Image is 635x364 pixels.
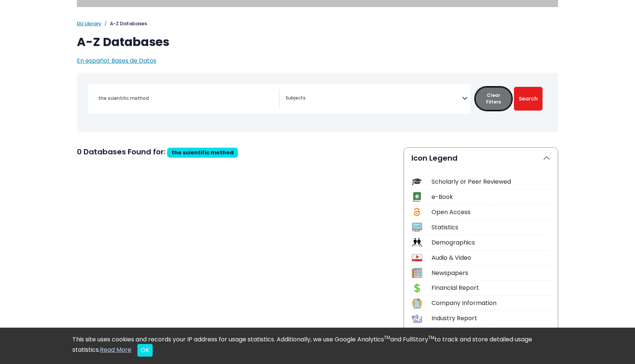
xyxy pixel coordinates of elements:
[432,177,550,186] div: Scholarly or Peer Reviewed
[94,93,279,104] input: Search database by title or keyword
[412,192,422,202] img: Icon e-Book
[101,20,147,27] li: A-Z Databases
[77,20,101,27] a: DU Library
[412,314,422,324] img: Icon Industry Report
[412,253,422,263] img: Icon Audio & Video
[404,148,558,168] button: Icon Legend
[412,237,422,247] img: Icon Demographics
[100,345,131,354] a: Read More
[412,298,422,308] img: Icon Company Information
[72,335,563,357] div: This site uses cookies and records your IP address for usage statistics. Additionally, we use Goo...
[412,177,422,187] img: Icon Scholarly or Peer Reviewed
[412,268,422,278] img: Icon Newspapers
[432,193,550,201] div: e-Book
[77,20,558,27] nav: breadcrumb
[172,149,234,156] span: the scientific method
[432,314,550,323] div: Industry Report
[432,208,550,217] div: Open Access
[77,35,558,49] h1: A-Z Databases
[137,344,153,357] button: Close
[428,334,434,341] sup: TM
[514,87,543,111] button: Submit for Search Results
[432,238,550,247] div: Demographics
[77,56,156,65] a: En español: Bases de Datos
[432,269,550,278] div: Newspapers
[412,207,421,217] img: Icon Open Access
[384,334,390,341] sup: TM
[412,283,422,293] img: Icon Financial Report
[432,283,550,292] div: Financial Report
[412,222,422,232] img: Icon Statistics
[77,73,558,132] nav: Search filters
[432,299,550,308] div: Company Information
[432,223,550,232] div: Statistics
[475,87,512,111] button: Clear Filters
[286,96,462,102] textarea: Search
[432,253,550,262] div: Audio & Video
[77,147,166,157] span: 0 Databases Found for:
